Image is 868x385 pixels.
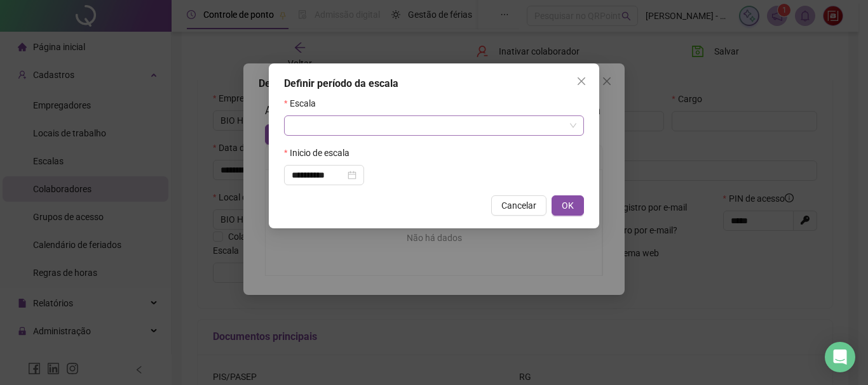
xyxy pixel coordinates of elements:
label: Inicio de escala [284,146,358,160]
label: Escala [284,96,324,110]
button: Close [571,71,592,91]
span: Cancelar [501,199,536,212]
span: OK [562,199,574,212]
div: Open Intercom Messenger [825,342,855,372]
span: close [576,76,587,86]
button: OK [552,195,584,216]
div: Definir período da escala [284,76,584,91]
button: Cancelar [491,195,546,216]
